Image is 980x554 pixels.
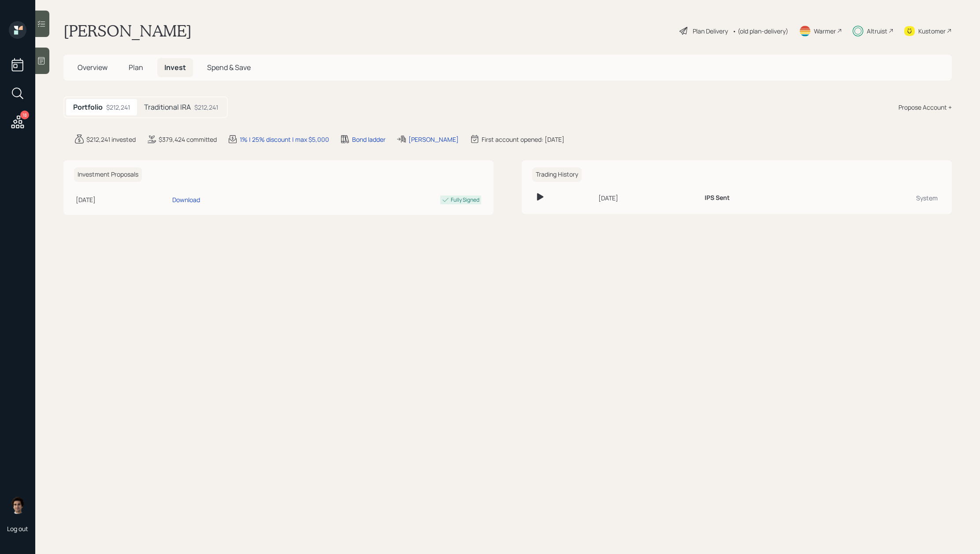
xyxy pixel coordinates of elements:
[20,111,29,119] div: 18
[144,103,191,111] h5: Traditional IRA
[918,26,946,36] div: Kustomer
[693,26,728,36] div: Plan Delivery
[408,135,459,144] div: [PERSON_NAME]
[164,63,186,72] span: Invest
[159,135,217,144] div: $379,424 committed
[86,135,136,144] div: $212,241 invested
[74,167,142,182] h6: Investment Proposals
[172,195,200,204] div: Download
[898,103,952,112] div: Propose Account +
[482,135,564,144] div: First account opened: [DATE]
[73,103,103,111] h5: Portfolio
[451,196,479,204] div: Fully Signed
[76,195,169,204] div: [DATE]
[705,194,730,202] h6: IPS Sent
[9,496,26,514] img: harrison-schaefer-headshot-2.png
[194,103,218,112] div: $212,241
[63,21,192,41] h1: [PERSON_NAME]
[240,135,329,144] div: 1% | 25% discount | max $5,000
[352,135,386,144] div: Bond ladder
[207,63,251,72] span: Spend & Save
[832,193,938,203] div: System
[106,103,130,112] div: $212,241
[814,26,836,36] div: Warmer
[532,167,582,182] h6: Trading History
[867,26,887,36] div: Altruist
[129,63,143,72] span: Plan
[732,26,788,36] div: • (old plan-delivery)
[7,524,28,533] div: Log out
[598,193,698,203] div: [DATE]
[78,63,108,72] span: Overview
